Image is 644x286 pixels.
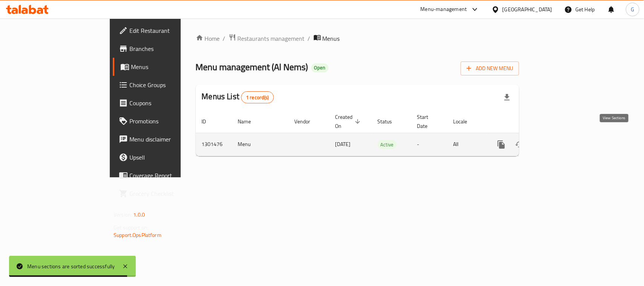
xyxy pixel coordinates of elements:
div: Menu-management [421,5,467,14]
span: Get support on: [114,223,148,232]
span: 1.0.0 [133,210,145,220]
span: Upsell [129,153,211,162]
span: Add New Menu [467,64,513,73]
a: Coupons [113,94,217,112]
span: Version: [114,210,132,220]
a: Coverage Report [113,166,217,185]
span: Restaurants management [238,34,305,43]
span: Edit Restaurant [129,26,211,35]
a: Edit Restaurant [113,22,217,40]
span: Start Date [417,112,438,131]
span: Coverage Report [129,171,211,180]
li: / [308,34,310,43]
span: Menus [323,34,340,43]
span: Created On [335,112,363,131]
div: Menu sections are sorted successfully [27,262,115,271]
a: Menus [113,58,217,76]
table: enhanced table [196,110,571,156]
span: Open [311,65,329,71]
span: Grocery Checklist [129,189,211,198]
div: Active [378,140,397,149]
a: Menu disclaimer [113,130,217,148]
span: Locale [453,117,477,126]
button: Change Status [510,135,529,154]
span: 1 record(s) [241,94,274,101]
span: Vendor [295,117,320,126]
div: Export file [498,88,516,106]
a: Branches [113,40,217,58]
span: Menus [131,62,211,71]
span: Coupons [129,98,211,108]
div: Total records count [241,91,274,103]
td: Menu [232,133,289,156]
th: Actions [486,110,571,133]
h2: Menus List [202,91,274,103]
td: - [411,133,447,156]
span: ID [202,117,216,126]
a: Grocery Checklist [113,185,217,203]
span: Name [238,117,261,126]
button: Add New Menu [461,62,519,75]
span: [DATE] [335,139,351,149]
span: Choice Groups [129,80,211,89]
a: Promotions [113,112,217,130]
a: Support.OpsPlatform [114,230,161,240]
div: [GEOGRAPHIC_DATA] [503,5,552,14]
span: G [631,5,634,14]
span: Status [378,117,402,126]
span: Menu management ( Al Nems ) [196,58,308,75]
a: Upsell [113,148,217,166]
span: Active [378,140,397,149]
span: Promotions [129,117,211,126]
a: Choice Groups [113,76,217,94]
span: Branches [129,44,211,53]
a: Restaurants management [229,34,305,43]
td: All [447,133,486,156]
button: more [492,135,510,154]
span: Menu disclaimer [129,135,211,144]
nav: breadcrumb [196,34,519,43]
div: Open [311,63,329,72]
li: / [223,34,226,43]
